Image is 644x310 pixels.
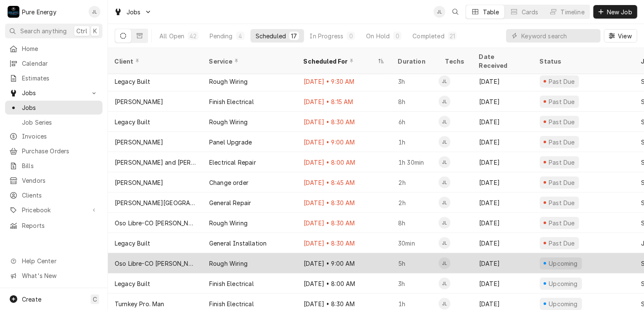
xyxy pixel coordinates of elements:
[391,71,439,91] div: 3h
[110,5,155,19] a: Go to Jobs
[391,91,439,112] div: 8h
[391,172,439,192] div: 2h
[548,158,576,167] div: Past Due
[548,97,576,106] div: Past Due
[5,159,102,173] a: Bills
[209,299,254,308] div: Finish Electrical
[391,213,439,233] div: 8h
[22,176,98,185] span: Vendors
[548,279,579,288] div: Upcoming
[115,138,163,147] div: [PERSON_NAME]
[115,239,150,248] div: Legacy Built
[439,136,450,148] div: JL
[472,233,533,253] div: [DATE]
[391,273,439,294] div: 3h
[297,192,391,213] div: [DATE] • 8:30 AM
[210,32,233,40] div: Pending
[472,152,533,172] div: [DATE]
[115,219,196,227] div: Oso Libre-CO [PERSON_NAME]
[439,96,450,107] div: JL
[479,52,525,70] div: Date Received
[5,254,102,268] a: Go to Help Center
[189,32,197,40] div: 42
[115,198,196,207] div: [PERSON_NAME][GEOGRAPHIC_DATA]
[22,132,98,141] span: Invoices
[548,239,576,248] div: Past Due
[483,8,499,16] div: Table
[5,56,102,70] a: Calendar
[391,253,439,273] div: 5h
[391,132,439,152] div: 1h
[472,132,533,152] div: [DATE]
[450,32,455,40] div: 21
[8,6,19,18] div: P
[297,213,391,233] div: [DATE] • 8:30 AM
[548,198,576,207] div: Past Due
[604,29,637,43] button: View
[115,118,150,126] div: Legacy Built
[297,91,391,112] div: [DATE] • 8:15 AM
[439,257,450,269] div: James Linnenkamp's Avatar
[561,8,585,16] div: Timeline
[22,221,98,230] span: Reports
[127,8,141,16] span: Jobs
[439,96,450,107] div: James Linnenkamp's Avatar
[5,203,102,217] a: Go to Pricebook
[89,6,100,18] div: JL
[439,278,450,289] div: JL
[22,74,98,83] span: Estimates
[439,116,450,128] div: James Linnenkamp's Avatar
[605,8,634,16] span: New Job
[5,129,102,143] a: Invoices
[521,29,596,43] input: Keyword search
[434,6,445,18] div: James Linnenkamp's Avatar
[412,32,444,40] div: Completed
[115,178,163,187] div: [PERSON_NAME]
[310,32,344,40] div: In Progress
[256,32,286,40] div: Scheduled
[439,298,450,310] div: James Linnenkamp's Avatar
[93,27,97,35] span: K
[115,259,196,268] div: Oso Libre-CO [PERSON_NAME]
[115,97,163,106] div: [PERSON_NAME]
[391,233,439,253] div: 30min
[22,271,97,280] span: What's New
[472,253,533,273] div: [DATE]
[548,219,576,227] div: Past Due
[159,32,184,40] div: All Open
[5,269,102,283] a: Go to What's New
[22,161,98,170] span: Bills
[439,136,450,148] div: James Linnenkamp's Avatar
[297,132,391,152] div: [DATE] • 9:00 AM
[22,118,98,127] span: Job Series
[22,44,98,53] span: Home
[115,299,164,308] div: Turnkey Pro. Man
[548,77,576,86] div: Past Due
[434,6,445,18] div: JL
[5,144,102,158] a: Purchase Orders
[209,198,251,207] div: General Repair
[439,75,450,87] div: James Linnenkamp's Avatar
[439,237,450,249] div: JL
[472,273,533,294] div: [DATE]
[297,233,391,253] div: [DATE] • 8:30 AM
[522,8,539,16] div: Cards
[439,278,450,289] div: James Linnenkamp's Avatar
[297,253,391,273] div: [DATE] • 9:00 AM
[209,239,267,248] div: General Installation
[472,172,533,192] div: [DATE]
[5,188,102,202] a: Clients
[395,32,400,40] div: 0
[472,112,533,132] div: [DATE]
[548,118,576,126] div: Past Due
[209,97,254,106] div: Finish Electrical
[22,206,86,214] span: Pricebook
[548,138,576,147] div: Past Due
[209,158,256,167] div: Electrical Repair
[93,295,97,304] span: C
[297,112,391,132] div: [DATE] • 8:30 AM
[439,176,450,188] div: JL
[22,59,98,68] span: Calendar
[616,32,633,40] span: View
[20,27,67,35] span: Search anything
